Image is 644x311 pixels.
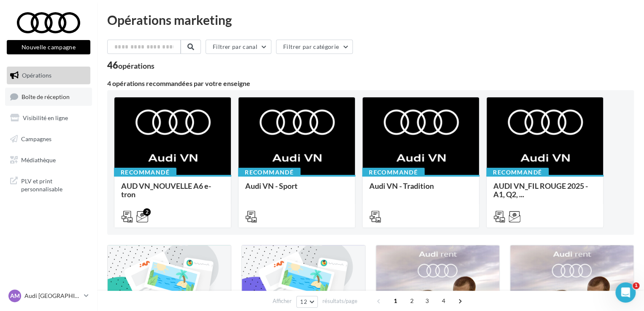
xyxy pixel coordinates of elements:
span: Campagnes [21,135,51,142]
span: Médiathèque [21,156,56,163]
a: Campagnes [5,130,92,148]
span: Visibilité en ligne [23,114,68,121]
span: 12 [300,298,307,305]
div: 2 [143,208,151,216]
span: PLV et print personnalisable [21,175,87,193]
span: Audi VN - Tradition [369,181,434,190]
span: Afficher [273,297,292,305]
span: 3 [420,294,434,308]
span: AM [10,292,20,300]
div: Recommandé [114,168,176,177]
span: Audi VN - Sport [245,181,298,190]
span: Boîte de réception [22,93,70,100]
a: PLV et print personnalisable [5,172,92,197]
a: Visibilité en ligne [5,109,92,127]
span: AUD VN_NOUVELLE A6 e-tron [121,181,211,199]
span: résultats/page [322,297,357,305]
div: Recommandé [486,168,549,177]
div: opérations [118,62,154,70]
button: Filtrer par canal [206,40,271,54]
span: 1 [389,294,402,308]
span: 2 [405,294,419,308]
button: Nouvelle campagne [7,40,90,54]
button: 12 [296,296,318,308]
p: Audi [GEOGRAPHIC_DATA] [24,292,81,300]
div: Recommandé [362,168,425,177]
a: Opérations [5,67,92,84]
span: 1 [633,282,639,289]
span: 4 [437,294,450,308]
button: Filtrer par catégorie [276,40,353,54]
a: Médiathèque [5,151,92,169]
a: Boîte de réception [5,88,92,106]
div: 46 [107,61,154,70]
div: 4 opérations recommandées par votre enseigne [107,80,634,87]
div: Recommandé [238,168,300,177]
span: Opérations [22,72,51,79]
span: AUDI VN_FIL ROUGE 2025 - A1, Q2, ... [493,181,588,199]
div: Opérations marketing [107,13,634,26]
iframe: Intercom live chat [615,282,636,303]
a: AM Audi [GEOGRAPHIC_DATA] [7,288,90,304]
